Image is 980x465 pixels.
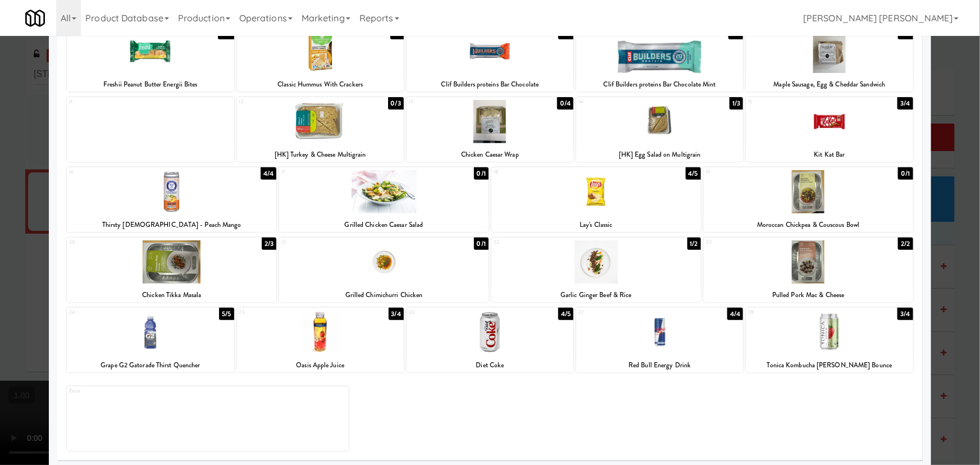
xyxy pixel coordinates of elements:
div: 0/1 [474,167,489,180]
div: Oasis Apple Juice [239,358,402,372]
div: Extra [69,386,208,396]
div: 15 [748,97,829,107]
div: Grilled Chicken Caesar Salad [281,218,487,232]
div: Clif Builders proteins Bar Chocolate [408,77,572,92]
div: Lay's Classic [493,218,699,232]
div: 1/3 [730,97,743,110]
div: 0/1 [474,238,489,250]
div: 16 [69,167,171,177]
div: 274/4Red Bull Energy Drink [576,308,743,372]
div: Tonica Kombucha [PERSON_NAME] Bounce [747,358,911,372]
div: 130/4Chicken Caesar Wrap [407,97,573,162]
div: 0/1 [898,167,913,180]
div: 264/5Diet Coke [407,308,573,372]
div: 103/3Maple Sausage, Egg & Cheddar Sandwich [746,27,913,92]
div: Chicken Caesar Wrap [408,148,572,162]
img: Micromart [25,8,45,28]
div: 283/4Tonica Kombucha [PERSON_NAME] Bounce [746,308,913,372]
div: 20 [69,238,171,247]
div: 221/2Garlic Ginger Beef & Rice [491,238,701,302]
div: Oasis Apple Juice [237,358,404,372]
div: 210/1Grilled Chimichurri Chicken [279,238,489,302]
div: 28 [748,308,829,317]
div: 1/2 [687,238,701,250]
div: Clif Builders proteins Bar Chocolate Mint [578,77,741,92]
div: Diet Coke [407,358,573,372]
div: Chicken Caesar Wrap [407,148,573,162]
div: Moroccan Chickpea & Couscous Bowl [704,218,913,232]
div: 17 [281,167,384,177]
div: [HK] Turkey & Cheese Multigrain [239,148,402,162]
div: 232/2Pulled Pork Mac & Cheese [704,238,913,302]
div: Freshii Peanut Butter Energii Bites [69,77,232,92]
div: Red Bull Energy Drink [578,358,741,372]
div: [HK] Turkey & Cheese Multigrain [237,148,404,162]
div: Grilled Chicken Caesar Salad [279,218,489,232]
div: Classic Hummus With Crackers [239,77,402,92]
div: Maple Sausage, Egg & Cheddar Sandwich [747,77,911,92]
div: Maple Sausage, Egg & Cheddar Sandwich [746,77,913,92]
div: Clif Builders proteins Bar Chocolate Mint [576,77,743,92]
div: Clif Builders proteins Bar Chocolate [407,77,573,92]
div: 0/3 [388,97,404,110]
div: Classic Hummus With Crackers [237,77,404,92]
div: 13 [409,97,490,107]
div: 21 [281,238,384,247]
div: 120/3[HK] Turkey & Cheese Multigrain [237,97,404,162]
div: [HK] Egg Salad on Multigrain [576,148,743,162]
div: Freshii Peanut Butter Energii Bites [67,77,234,92]
div: Grilled Chimichurri Chicken [279,288,489,302]
div: 14 [578,97,660,107]
div: 4/4 [261,167,276,180]
div: Pulled Pork Mac & Cheese [705,288,911,302]
div: Grilled Chimichurri Chicken [281,288,487,302]
div: Red Bull Energy Drink [576,358,743,372]
div: 170/1Grilled Chicken Caesar Salad [279,167,489,232]
div: 18 [494,167,596,177]
div: Tonica Kombucha [PERSON_NAME] Bounce [746,358,913,372]
div: 19 [706,167,808,177]
div: 25 [239,308,321,317]
div: 153/4Kit Kat Bar [746,97,913,162]
div: 23 [706,238,808,247]
div: 190/1Moroccan Chickpea & Couscous Bowl [704,167,913,232]
div: 253/4Oasis Apple Juice [237,308,404,372]
div: 5/5 [219,308,234,320]
div: 26 [409,308,490,317]
div: 4/5 [558,308,573,320]
div: Garlic Ginger Beef & Rice [493,288,699,302]
div: Kit Kat Bar [747,148,911,162]
div: Thirsty [DEMOGRAPHIC_DATA] - Peach Mango [69,218,275,232]
div: 27 [578,308,660,317]
div: 245/5Grape G2 Gatorade Thirst Quencher [67,308,234,372]
div: 11 [67,97,234,162]
div: 0/4 [557,97,573,110]
div: 184/5Lay's Classic [491,167,701,232]
div: 60/3Freshii Peanut Butter Energii Bites [67,27,234,92]
div: 2/3 [262,238,276,250]
div: 202/3Chicken Tikka Masala [67,238,276,302]
div: 4/5 [686,167,701,180]
div: Extra [67,386,349,451]
div: [HK] Egg Salad on Multigrain [578,148,741,162]
div: 22 [494,238,596,247]
div: 95/5Clif Builders proteins Bar Chocolate Mint [576,27,743,92]
div: 164/4Thirsty [DEMOGRAPHIC_DATA] - Peach Mango [67,167,276,232]
div: Moroccan Chickpea & Couscous Bowl [705,218,911,232]
div: Garlic Ginger Beef & Rice [491,288,701,302]
div: 71/3Classic Hummus With Crackers [237,27,404,92]
div: Chicken Tikka Masala [69,288,275,302]
div: 2/2 [898,238,913,250]
div: Diet Coke [408,358,572,372]
div: 83/4Clif Builders proteins Bar Chocolate [407,27,573,92]
div: Thirsty [DEMOGRAPHIC_DATA] - Peach Mango [67,218,276,232]
div: Chicken Tikka Masala [67,288,276,302]
div: Lay's Classic [491,218,701,232]
div: Grape G2 Gatorade Thirst Quencher [67,358,234,372]
div: 141/3[HK] Egg Salad on Multigrain [576,97,743,162]
div: Grape G2 Gatorade Thirst Quencher [69,358,232,372]
div: Pulled Pork Mac & Cheese [704,288,913,302]
div: 24 [69,308,151,317]
div: 11 [69,97,151,107]
div: 3/4 [897,308,913,320]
